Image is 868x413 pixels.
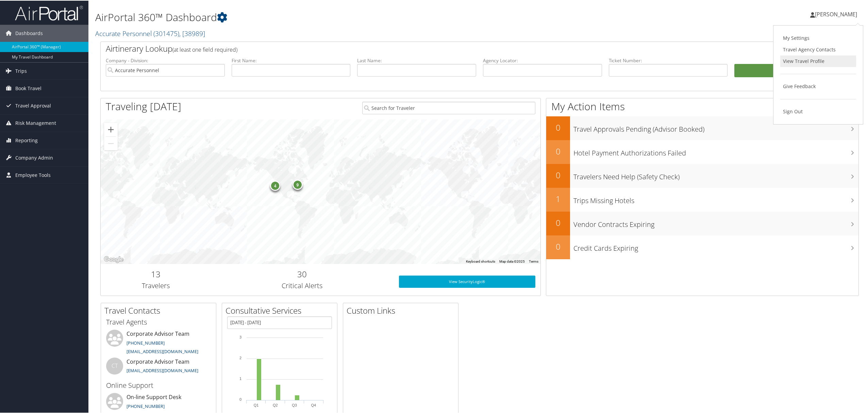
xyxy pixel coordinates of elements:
a: My Settings [780,32,856,43]
a: Accurate Personnel [95,28,205,37]
text: Q4 [311,402,316,407]
h1: My Action Items [546,99,858,113]
h2: Travel Contacts [104,304,216,316]
span: Dashboards [15,24,43,41]
text: Q2 [273,402,278,407]
span: Reporting [15,131,38,148]
a: [EMAIL_ADDRESS][DOMAIN_NAME] [127,348,198,354]
h3: Travelers Need Help (Safety Check) [573,168,858,181]
a: Open this area in Google Maps (opens a new window) [102,254,125,263]
input: Search for Traveler [362,101,535,114]
label: Agency Locator: [483,56,602,63]
h3: Credit Cards Expiring [573,239,858,252]
span: Company Admin [15,149,53,166]
text: Q3 [292,402,297,407]
h3: Travel Approvals Pending (Advisor Booked) [573,120,858,133]
a: 0Travelers Need Help (Safety Check) [546,163,858,187]
span: , [ 38989 ] [179,28,205,37]
h3: Critical Alerts [216,280,389,290]
h3: Trips Missing Hotels [573,192,858,205]
span: Employee Tools [15,166,51,183]
text: Q1 [254,402,259,407]
button: Zoom out [104,136,118,150]
h1: AirPortal 360™ Dashboard [95,10,608,24]
h2: 13 [106,268,205,279]
h2: Airtinerary Lookup [106,42,790,54]
li: Corporate Advisor Team [103,329,214,357]
span: Map data ©2025 [499,259,525,263]
a: 0Hotel Payment Authorizations Failed [546,139,858,163]
h2: 1 [546,193,570,204]
button: Keyboard shortcuts [466,259,495,263]
a: 0Travel Approvals Pending (Advisor Booked) [546,116,858,139]
button: Zoom in [104,122,118,136]
div: 4 [270,180,280,190]
label: Ticket Number: [609,56,728,63]
span: ( 301475 ) [153,28,179,37]
h3: Vendor Contracts Expiring [573,216,858,229]
a: [PERSON_NAME] [810,3,864,24]
a: Give Feedback [780,80,856,92]
label: Last Name: [357,56,476,63]
span: Travel Approval [15,97,51,114]
span: [PERSON_NAME] [815,10,857,17]
img: airportal-logo.png [15,4,83,20]
h3: Online Support [106,380,211,390]
a: View SecurityLogic® [399,275,535,287]
a: 0Vendor Contracts Expiring [546,211,858,235]
span: Book Travel [15,79,41,96]
h2: Custom Links [347,304,458,316]
h2: 0 [546,240,570,252]
a: Travel Agency Contacts [780,43,856,55]
tspan: 2 [239,355,241,359]
h2: 0 [546,121,570,133]
tspan: 1 [239,376,241,380]
tspan: 3 [239,334,241,338]
a: [PHONE_NUMBER] [127,339,165,345]
tspan: 0 [239,397,241,401]
h2: 0 [546,169,570,180]
a: View Travel Profile [780,55,856,66]
h2: Consultative Services [226,304,337,316]
label: First Name: [232,56,351,63]
span: Risk Management [15,114,56,131]
span: (at least one field required) [172,45,237,53]
li: Corporate Advisor Team [103,357,214,379]
h1: Traveling [DATE] [106,99,181,113]
span: Trips [15,62,27,79]
h3: Hotel Payment Authorizations Failed [573,144,858,157]
a: Sign Out [780,105,856,117]
a: [EMAIL_ADDRESS][DOMAIN_NAME] [127,367,198,373]
a: 0Credit Cards Expiring [546,235,858,259]
button: Search [734,63,853,77]
img: Google [102,254,125,263]
div: CT [106,357,123,374]
a: [PHONE_NUMBER] [127,402,165,409]
h2: 30 [216,268,389,279]
label: Company - Division: [106,56,225,63]
a: Terms (opens in new tab) [529,259,538,263]
a: 1Trips Missing Hotels [546,187,858,211]
h3: Travel Agents [106,317,211,326]
h2: 0 [546,145,570,156]
h3: Travelers [106,280,205,290]
h2: 0 [546,216,570,228]
div: 9 [293,179,303,189]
